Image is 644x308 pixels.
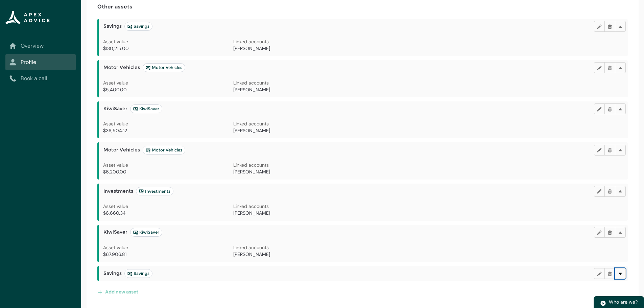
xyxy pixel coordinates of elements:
span: [PERSON_NAME] [233,251,270,257]
lightning-badge: Motor Vehicles [143,63,185,72]
p: Linked accounts [233,38,363,45]
button: More [615,62,626,73]
span: KiwiSaver [103,228,162,237]
span: Savings [103,269,152,278]
span: KiwiSaver [133,230,159,235]
p: Asset value [103,244,233,251]
span: Motor Vehicles [146,147,182,153]
a: Book a call [9,74,72,82]
img: Apex Advice Group [5,11,50,24]
button: Edit [594,227,605,238]
p: Linked accounts [233,79,363,86]
button: Edit [594,103,605,114]
button: Delete [604,103,615,114]
button: Delete [604,62,615,73]
lightning-badge: Investments [136,187,173,196]
span: Investments [103,187,173,196]
lightning-badge: KiwiSaver [130,228,162,237]
button: Delete [604,145,615,156]
nav: Sub page [5,38,76,87]
button: Add new asset [97,286,139,297]
span: [PERSON_NAME] [233,45,270,51]
p: Asset value [103,162,233,168]
button: Delete [604,227,615,238]
span: $67,906.81 [103,251,126,257]
p: Asset value [103,38,233,45]
button: Edit [594,186,605,197]
span: [PERSON_NAME] [233,87,270,93]
p: Asset value [103,120,233,127]
p: Linked accounts [233,244,363,251]
span: [PERSON_NAME] [233,210,270,216]
lightning-badge: Motor Vehicles [143,146,185,155]
p: Asset value [103,203,233,210]
h4: Other assets [97,3,133,11]
span: Motor Vehicles [146,65,182,70]
lightning-badge: Savings [124,269,152,278]
span: Motor Vehicles [103,146,185,155]
span: $130,215.00 [103,45,129,51]
span: $6,660.34 [103,210,126,216]
button: More [615,21,626,32]
button: Delete [604,268,615,279]
button: Delete [604,186,615,197]
button: More [615,268,626,279]
span: Motor Vehicles [103,63,185,72]
p: Linked accounts [233,120,363,127]
p: Linked accounts [233,203,363,210]
button: Edit [594,21,605,32]
button: More [615,103,626,114]
span: Savings [127,24,149,29]
span: $6,200.00 [103,169,126,175]
button: Edit [594,145,605,156]
lightning-badge: KiwiSaver [130,104,162,113]
span: KiwiSaver [103,104,162,113]
span: [PERSON_NAME] [233,127,270,134]
span: [PERSON_NAME] [233,169,270,175]
span: Who are we? [609,299,638,305]
button: More [615,186,626,197]
button: Edit [594,62,605,73]
span: $36,504.12 [103,127,127,134]
img: play.svg [600,300,606,306]
p: Linked accounts [233,162,363,168]
span: $5,400.00 [103,87,127,93]
p: Asset value [103,79,233,86]
span: Savings [127,271,149,276]
a: Overview [9,42,72,50]
span: Savings [103,22,152,31]
span: KiwiSaver [133,106,159,112]
button: Edit [594,268,605,279]
button: Delete [604,21,615,32]
button: More [615,227,626,238]
span: Investments [139,189,170,194]
lightning-badge: Savings [124,22,152,31]
a: Profile [9,58,72,66]
button: More [615,145,626,156]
